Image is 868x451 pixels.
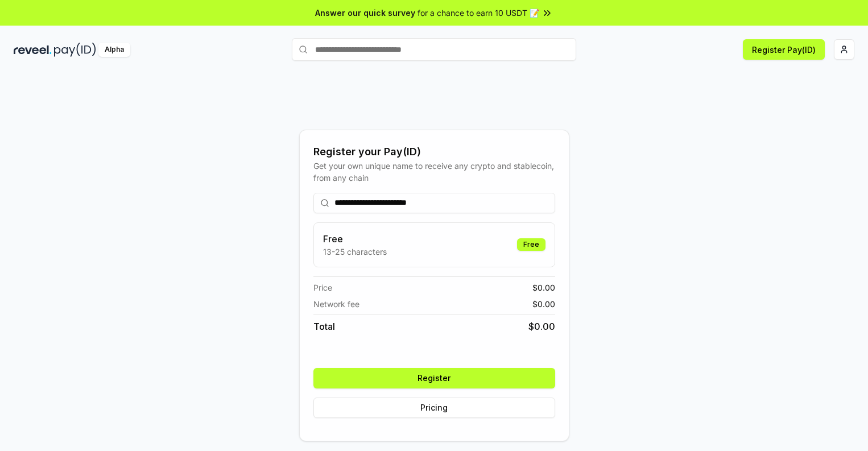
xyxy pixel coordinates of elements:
[54,43,96,57] img: pay_id
[98,43,130,57] div: Alpha
[14,43,52,57] img: reveel_dark
[313,298,359,310] span: Network fee
[528,320,555,333] span: $ 0.00
[517,238,545,251] div: Free
[313,398,555,418] button: Pricing
[743,39,825,60] button: Register Pay(ID)
[313,144,555,160] div: Register your Pay(ID)
[313,160,555,184] div: Get your own unique name to receive any crypto and stablecoin, from any chain
[313,320,335,333] span: Total
[532,298,555,310] span: $ 0.00
[323,246,387,258] p: 13-25 characters
[313,368,555,388] button: Register
[532,282,555,293] span: $ 0.00
[313,282,332,293] span: Price
[323,232,387,246] h3: Free
[315,7,415,19] span: Answer our quick survey
[418,7,539,19] span: for a chance to earn 10 USDT 📝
